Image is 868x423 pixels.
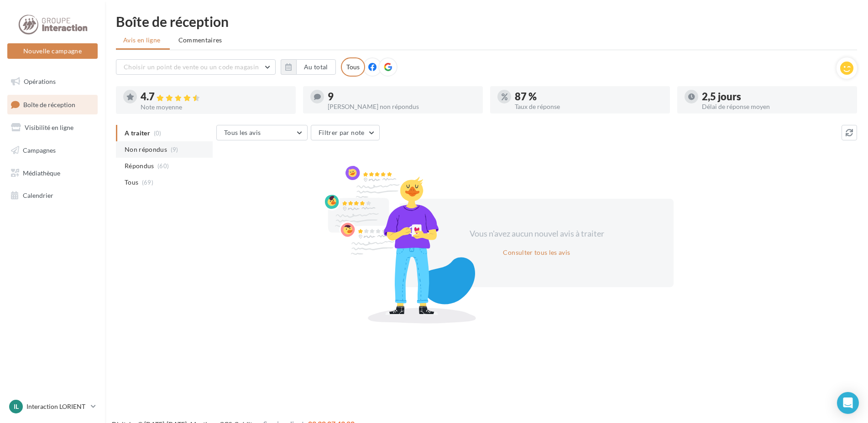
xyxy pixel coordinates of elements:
[837,392,859,414] div: Open Intercom Messenger
[5,95,99,114] a: Boîte de réception
[5,164,99,183] a: Médiathèque
[7,398,98,415] a: IL Interaction LORIENT
[23,146,56,154] span: Campagnes
[515,103,663,110] div: Taux de réponse
[5,72,99,91] a: Opérations
[7,43,98,59] button: Nouvelle campagne
[24,77,56,85] span: Opérations
[296,59,336,75] button: Au total
[157,162,169,170] span: (60)
[141,92,288,102] div: 4.7
[328,92,476,102] div: 9
[5,186,99,205] a: Calendrier
[171,146,178,153] span: (9)
[702,92,850,102] div: 2,5 jours
[26,402,87,411] p: Interaction LORIENT
[499,247,574,258] button: Consulter tous les avis
[281,59,336,75] button: Au total
[116,59,276,75] button: Choisir un point de vente ou un code magasin
[124,63,259,71] span: Choisir un point de vente ou un code magasin
[125,178,138,187] span: Tous
[142,179,153,186] span: (69)
[216,125,308,140] button: Tous les avis
[311,125,380,140] button: Filtrer par note
[702,103,850,110] div: Délai de réponse moyen
[341,57,365,77] div: Tous
[14,402,19,411] span: IL
[25,124,73,131] span: Visibilité en ligne
[125,145,167,154] span: Non répondus
[23,100,75,108] span: Boîte de réception
[178,36,222,45] span: Commentaires
[5,141,99,160] a: Campagnes
[116,15,857,28] div: Boîte de réception
[224,129,261,136] span: Tous les avis
[23,191,53,199] span: Calendrier
[125,161,154,170] span: Répondus
[458,228,615,240] div: Vous n'avez aucun nouvel avis à traiter
[328,103,476,110] div: [PERSON_NAME] non répondus
[141,104,288,110] div: Note moyenne
[515,92,663,102] div: 87 %
[23,169,60,176] span: Médiathèque
[5,118,99,137] a: Visibilité en ligne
